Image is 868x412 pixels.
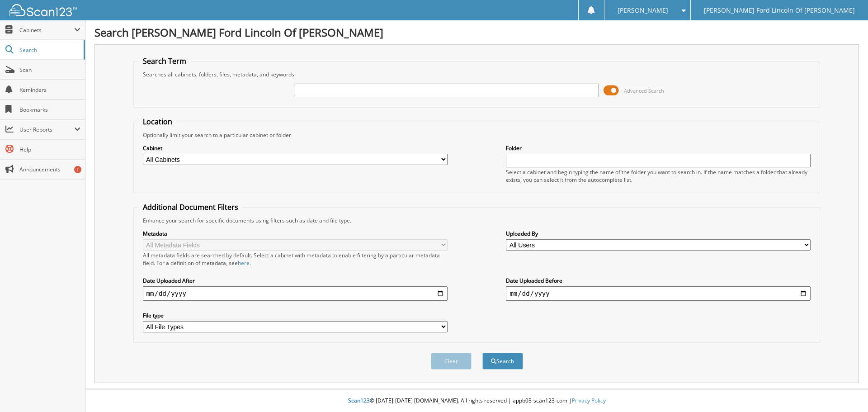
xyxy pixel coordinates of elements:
label: Metadata [143,230,448,237]
input: start [143,286,448,301]
span: Scan [19,66,80,74]
label: Uploaded By [506,230,811,237]
span: Reminders [19,86,80,94]
img: scan123-logo-white.svg [9,4,77,16]
span: Scan123 [348,397,370,404]
legend: Location [138,117,177,127]
label: Date Uploaded Before [506,277,811,284]
legend: Additional Document Filters [138,202,243,212]
span: [PERSON_NAME] [618,8,668,13]
span: User Reports [19,126,74,133]
label: Folder [506,144,811,152]
span: [PERSON_NAME] Ford Lincoln Of [PERSON_NAME] [704,8,855,13]
span: Search [19,46,79,54]
div: © [DATE]-[DATE] [DOMAIN_NAME]. All rights reserved | appb03-scan123-com | [85,390,868,412]
button: Search [482,353,523,369]
span: Advanced Search [624,87,664,94]
input: end [506,286,811,301]
h1: Search [PERSON_NAME] Ford Lincoln Of [PERSON_NAME] [94,25,859,40]
label: Date Uploaded After [143,277,448,284]
span: Cabinets [19,26,74,34]
div: Enhance your search for specific documents using filters such as date and file type. [138,217,816,224]
span: Help [19,146,80,153]
div: Optionally limit your search to a particular cabinet or folder [138,131,816,139]
div: 1 [74,166,81,173]
span: Bookmarks [19,106,80,114]
div: Select a cabinet and begin typing the name of the folder you want to search in. If the name match... [506,168,811,184]
label: Cabinet [143,144,448,152]
button: Clear [431,353,472,369]
div: All metadata fields are searched by default. Select a cabinet with metadata to enable filtering b... [143,251,448,267]
label: File type [143,312,448,319]
span: Announcements [19,166,80,173]
div: Searches all cabinets, folders, files, metadata, and keywords [138,71,816,78]
a: here [238,259,250,267]
a: Privacy Policy [572,397,606,404]
legend: Search Term [138,56,191,66]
